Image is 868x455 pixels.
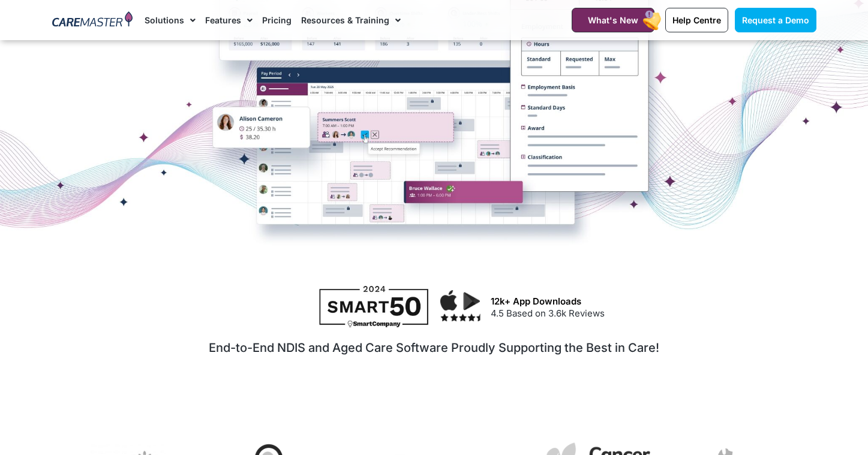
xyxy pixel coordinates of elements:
h3: 12k+ App Downloads [491,296,810,307]
a: Help Centre [665,8,728,32]
h2: End-to-End NDIS and Aged Care Software Proudly Supporting the Best in Care! [59,341,809,355]
p: 4.5 Based on 3.6k Reviews [491,307,810,321]
span: Request a Demo [742,15,809,25]
a: What's New [572,8,654,32]
span: What's New [588,15,638,25]
a: Request a Demo [735,8,816,32]
span: Help Centre [672,15,721,25]
img: CareMaster Logo [52,11,133,29]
